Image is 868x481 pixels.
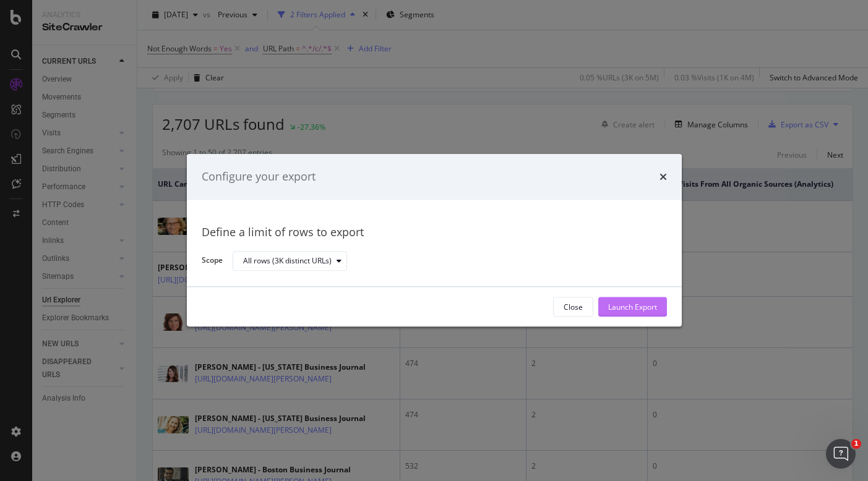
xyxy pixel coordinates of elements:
div: Define a limit of rows to export [202,224,667,240]
button: Launch Export [598,297,667,317]
div: Launch Export [608,302,657,312]
div: times [660,169,667,185]
div: Close [564,302,583,312]
div: All rows (3K distinct URLs) [243,257,332,265]
label: Scope [202,255,223,269]
button: All rows (3K distinct URLs) [233,251,347,271]
button: Close [553,297,593,317]
div: modal [187,154,682,326]
span: 1 [851,439,861,449]
div: Configure your export [202,169,316,185]
iframe: Intercom live chat [826,439,856,469]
